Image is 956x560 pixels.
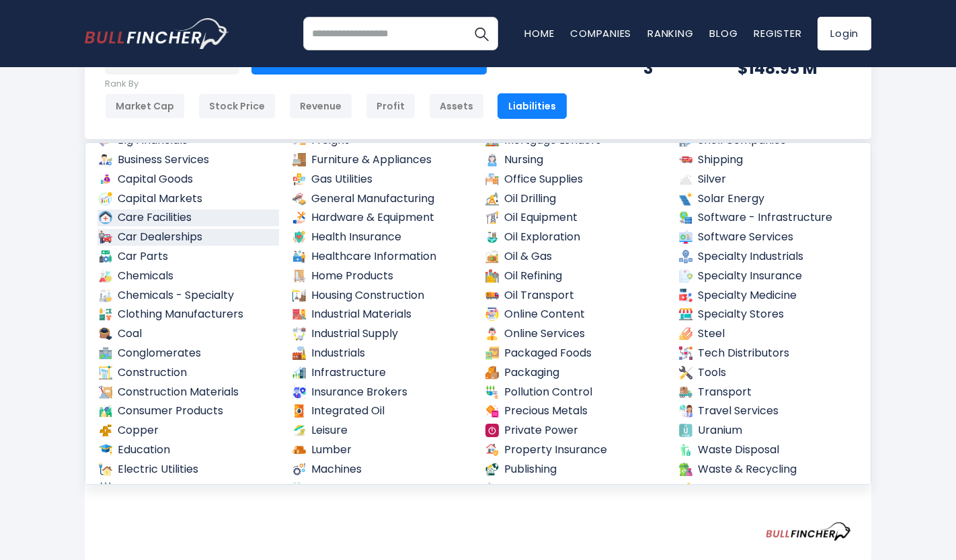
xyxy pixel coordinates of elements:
a: Solar Energy [678,191,859,207]
a: Industrial Supply [291,326,473,342]
p: Rank By [105,79,567,90]
a: Online Services [484,326,666,342]
a: Health Insurance [291,229,473,246]
a: Business Services [97,152,279,169]
div: Assets [429,93,484,119]
a: Specialty Insurance [678,268,859,285]
a: Oil Transport [484,287,666,304]
a: Property Insurance [484,442,666,459]
a: Publishing [484,461,666,478]
div: Stock Price [198,93,276,119]
a: Specialty Industrials [678,248,859,265]
button: Search [465,17,498,50]
a: Travel Services [678,403,859,420]
a: Software - Infrastructure [678,209,859,226]
a: Industrials [291,345,473,362]
a: Real Estate Development [484,481,666,498]
a: Go to homepage [85,18,229,49]
a: Specialty Stores [678,306,859,323]
a: Silver [678,171,859,188]
a: Specialty Medicine [678,287,859,304]
a: Oil Drilling [484,191,666,207]
a: Consumer Products [97,403,279,420]
a: Chemicals - Specialty [97,287,279,304]
a: Private Power [484,422,666,439]
a: Home [524,26,554,40]
a: Copper [97,422,279,439]
a: Industrial Materials [291,306,473,323]
a: Companies [570,26,631,40]
div: Liabilities [497,93,567,119]
a: Machines [291,461,473,478]
a: Online Content [484,306,666,323]
a: Capital Goods [97,171,279,188]
a: Furniture & Appliances [291,152,473,169]
a: Transport [678,384,859,401]
a: Electric Utilities [97,461,279,478]
a: Clothing Manufacturers [97,306,279,323]
a: Lumber [291,442,473,459]
a: Shipping [678,152,859,169]
a: Waste & Recycling [678,461,859,478]
a: Coal [97,326,279,342]
a: Leisure [291,422,473,439]
a: Tech Distributors [678,345,859,362]
div: Market Cap [105,93,185,119]
a: Nursing [484,152,666,169]
a: Precious Metals [484,403,666,420]
a: Capital Markets [97,191,279,207]
a: Oil Equipment [484,209,666,226]
a: Healthcare Information [291,248,473,265]
a: Car Parts [97,248,279,265]
a: Conglomerates [97,345,279,362]
a: Ranking [647,26,693,40]
a: Software Services [678,229,859,246]
a: Pollution Control [484,384,666,401]
a: General Manufacturing [291,191,473,207]
a: Home Products [291,268,473,285]
a: Water Utilities [678,481,859,498]
a: Office Supplies [484,171,666,188]
a: Insurance Brokers [291,384,473,401]
a: Integrated Oil [291,403,473,420]
a: Oil Exploration [484,229,666,246]
a: Waste Disposal [678,442,859,459]
a: Infrastructure [291,365,473,381]
a: Housing Construction [291,287,473,304]
a: Blog [709,26,738,40]
a: Uranium [678,422,859,439]
a: Education [97,442,279,459]
div: Revenue [289,93,352,119]
a: Packaging [484,365,666,381]
div: 3 [643,58,704,79]
a: Gas Utilities [291,171,473,188]
a: Packaged Foods [484,345,666,362]
img: bullfincher logo [85,18,229,49]
a: Electrical Supplies [97,481,279,498]
a: Medical Equipment [291,481,473,498]
a: Oil & Gas [484,248,666,265]
a: Tools [678,365,859,381]
a: Construction [97,365,279,381]
div: $148.95 M [738,58,851,79]
a: Car Dealerships [97,229,279,246]
a: Oil Refining [484,268,666,285]
a: Login [818,17,871,50]
a: Hardware & Equipment [291,209,473,226]
div: Profit [366,93,415,119]
a: Register [754,26,801,40]
a: Chemicals [97,268,279,285]
a: Construction Materials [97,384,279,401]
a: Steel [678,326,859,342]
a: Care Facilities [97,209,279,226]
